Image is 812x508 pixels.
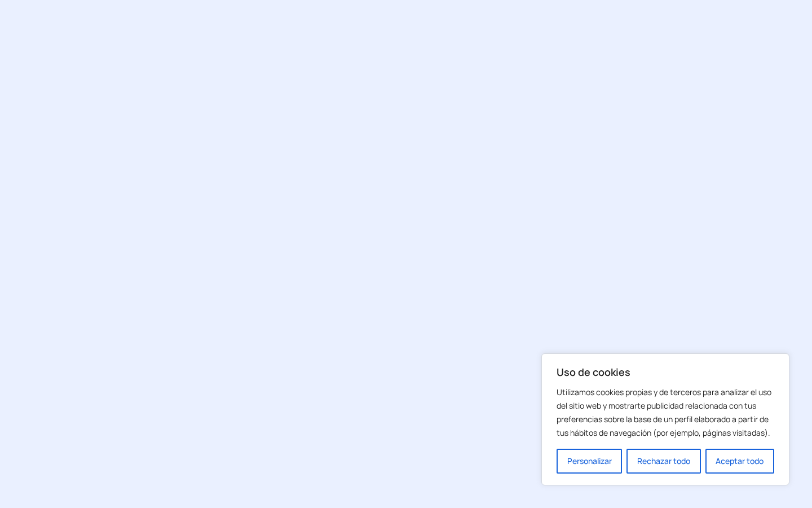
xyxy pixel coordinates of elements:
button: Rechazar todo [626,449,700,474]
p: Uso de cookies [557,365,774,379]
div: Uso de cookies [541,353,789,485]
button: Personalizar [557,449,622,474]
p: Utilizamos cookies propias y de terceros para analizar el uso del sitio web y mostrarte publicida... [557,386,774,440]
button: Aceptar todo [705,449,774,474]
